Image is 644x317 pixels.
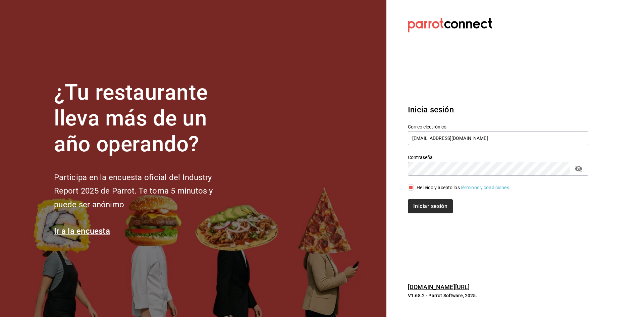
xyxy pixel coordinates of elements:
input: Ingresa tu correo electrónico [408,131,588,145]
h2: Participa en la encuesta oficial del Industry Report 2025 de Parrot. Te toma 5 minutos y puede se... [54,171,235,212]
h1: ¿Tu restaurante lleva más de un año operando? [54,80,235,157]
button: Iniciar sesión [408,199,453,213]
div: He leído y acepto los [417,184,511,191]
button: passwordField [573,163,584,174]
p: V1.68.2 - Parrot Software, 2025. [408,292,588,299]
a: Ir a la encuesta [54,226,110,236]
label: Contraseña [408,155,588,160]
label: Correo electrónico [408,124,588,129]
a: [DOMAIN_NAME][URL] [408,283,470,290]
a: Términos y condiciones. [460,185,511,190]
h3: Inicia sesión [408,104,588,116]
